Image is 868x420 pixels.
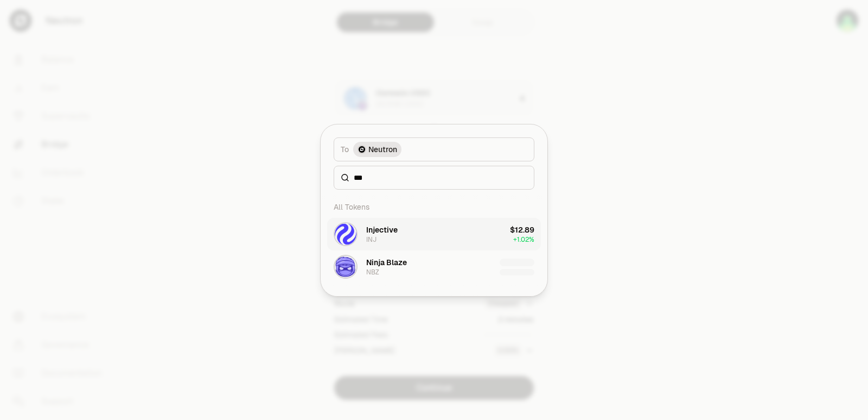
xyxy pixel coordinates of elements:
span: Neutron [368,144,397,155]
span: To [341,144,349,155]
div: All Tokens [327,196,541,218]
img: Neutron Logo [359,146,365,153]
div: NBZ [366,268,379,277]
img: NBZ Logo [335,256,356,278]
div: Injective [366,224,398,235]
div: Ninja Blaze [366,257,407,268]
div: INJ [366,235,376,244]
button: INJ LogoInjectiveINJ$12.89+1.02% [327,218,541,250]
div: $12.89 [510,224,534,235]
button: ToNeutron LogoNeutron [334,137,534,161]
img: INJ Logo [335,223,356,245]
span: + 1.02% [513,235,534,244]
button: NBZ LogoNinja BlazeNBZ [327,250,541,283]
